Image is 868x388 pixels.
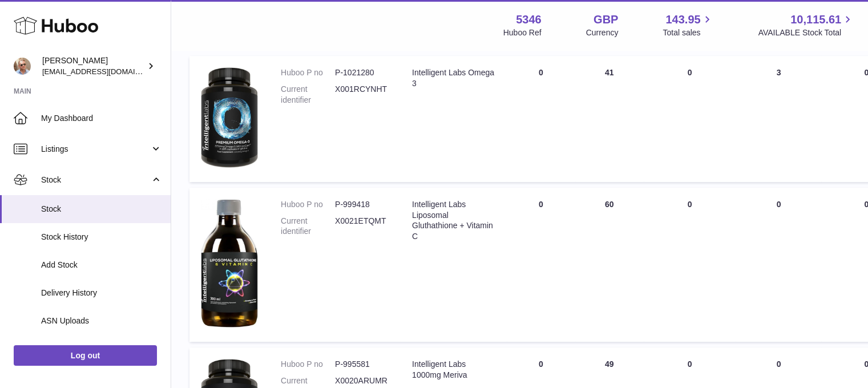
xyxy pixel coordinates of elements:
td: 3 [736,56,821,182]
img: product image [201,67,258,168]
span: [EMAIL_ADDRESS][DOMAIN_NAME] [42,67,168,76]
td: 0 [644,188,736,342]
td: 41 [575,56,644,182]
div: Intelligent Labs Liposomal Gluthathione + Vitamin C [412,199,495,242]
span: Stock [41,175,150,185]
span: 10,115.61 [790,12,841,27]
dd: X001RCYNHT [335,84,389,106]
dd: X0021ETQMT [335,216,389,237]
div: Intelligent Labs 1000mg Meriva [412,359,495,381]
td: 60 [575,188,644,342]
span: Stock [41,204,162,215]
div: [PERSON_NAME] [42,55,145,77]
img: support@radoneltd.co.uk [14,58,31,75]
td: 0 [507,56,575,182]
span: 143.95 [665,12,700,27]
img: product image [201,199,258,328]
td: 0 [507,188,575,342]
span: Stock History [41,232,162,242]
div: Huboo Ref [503,27,542,38]
dt: Huboo P no [281,199,335,210]
span: Total sales [663,27,713,38]
span: ASN Uploads [41,316,162,326]
dt: Huboo P no [281,359,335,370]
div: Intelligent Labs Omega 3 [412,67,495,89]
dd: P-999418 [335,199,389,210]
span: Add Stock [41,260,162,270]
a: Log out [14,345,157,366]
span: AVAILABLE Stock Total [758,27,854,38]
td: 0 [736,188,821,342]
dd: P-1021280 [335,67,389,78]
strong: GBP [594,12,618,27]
dd: P-995581 [335,359,389,370]
div: Currency [586,27,619,38]
td: 0 [644,56,736,182]
span: Listings [41,144,150,155]
dt: Current identifier [281,84,335,106]
a: 143.95 Total sales [663,12,713,38]
dt: Current identifier [281,216,335,237]
strong: 5346 [516,12,542,27]
span: My Dashboard [41,113,162,124]
dt: Huboo P no [281,67,335,78]
a: 10,115.61 AVAILABLE Stock Total [758,12,854,38]
span: Delivery History [41,288,162,298]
